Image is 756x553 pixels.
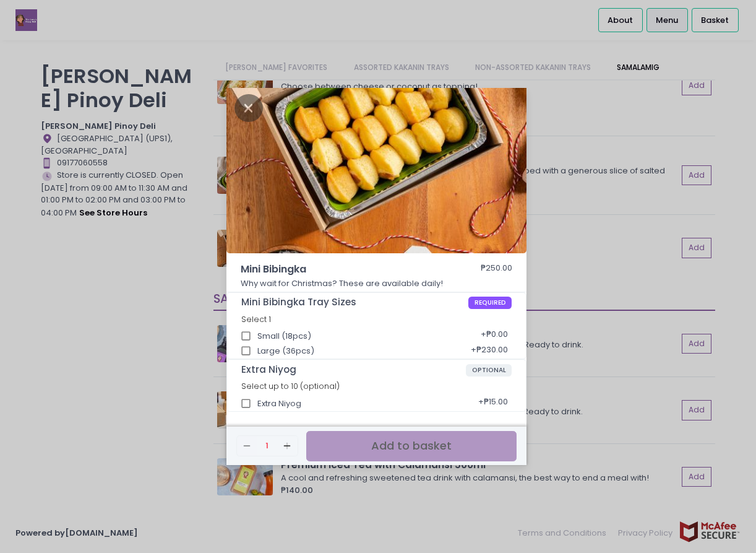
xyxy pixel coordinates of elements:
[241,314,271,324] span: Select 1
[234,101,263,113] button: Close
[241,364,466,375] span: Extra Niyog
[241,381,340,391] span: Select up to 10 (optional)
[474,392,512,416] div: + ₱15.00
[306,431,517,461] button: Add to basket
[241,297,468,308] span: Mini Bibingka Tray Sizes
[481,262,512,277] div: ₱250.00
[241,277,513,290] p: Why wait for Christmas? These are available daily!
[468,297,512,309] span: REQUIRED
[241,262,445,277] span: Mini Bibingka
[476,324,512,348] div: + ₱0.00
[466,364,512,377] span: OPTIONAL
[466,339,512,363] div: + ₱230.00
[226,85,526,253] img: Mini Bibingka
